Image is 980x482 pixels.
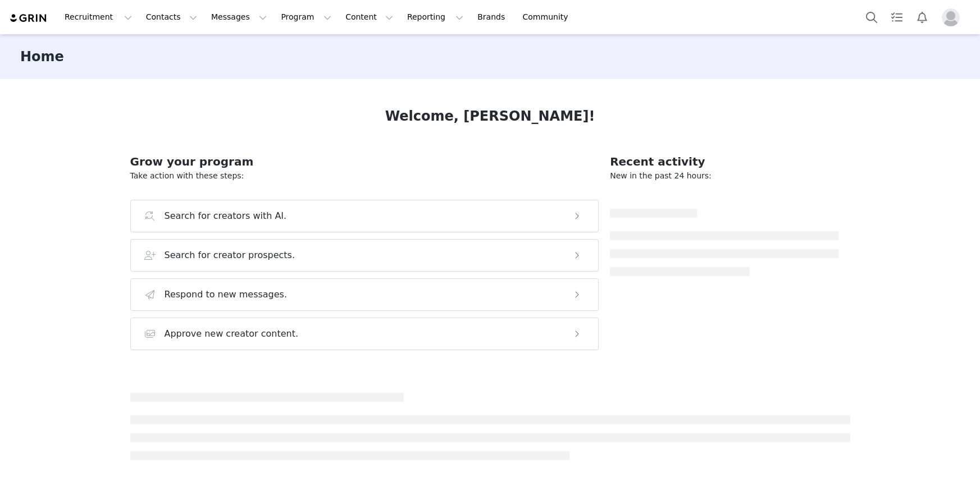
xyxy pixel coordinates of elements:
[130,239,599,272] button: Search for creator prospects.
[58,4,139,30] button: Recruitment
[130,278,599,311] button: Respond to new messages.
[400,4,470,30] button: Reporting
[610,170,838,182] p: New in the past 24 hours:
[610,153,838,170] h2: Recent activity
[165,249,295,262] h3: Search for creator prospects.
[20,47,64,67] h3: Home
[339,4,400,30] button: Content
[165,327,299,341] h3: Approve new creator content.
[274,4,338,30] button: Program
[165,209,287,223] h3: Search for creators with AI.
[859,4,884,30] button: Search
[935,8,971,26] button: Profile
[130,318,599,350] button: Approve new creator content.
[910,4,935,30] button: Notifications
[942,8,960,26] img: placeholder-profile.jpg
[885,4,909,30] a: Tasks
[204,4,274,30] button: Messages
[130,153,599,170] h2: Grow your program
[385,106,595,126] h1: Welcome, [PERSON_NAME]!
[130,200,599,232] button: Search for creators with AI.
[471,4,515,30] a: Brands
[165,288,288,301] h3: Respond to new messages.
[130,170,599,182] p: Take action with these steps:
[516,4,580,30] a: Community
[9,13,48,24] img: grin logo
[139,4,204,30] button: Contacts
